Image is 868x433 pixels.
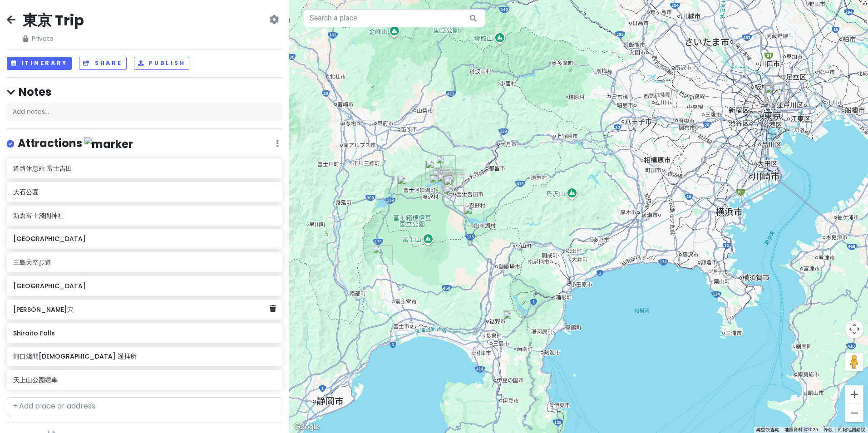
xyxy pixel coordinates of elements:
div: 河口淺間神社 遥拝所 [436,155,456,175]
input: Search a place [304,9,485,27]
button: 地圖攝影機控制項 [845,320,863,338]
div: 關東煮 多古久 [764,84,784,104]
h6: 三島天空步道 [13,258,276,266]
h6: 新倉富士淺間神社 [13,212,276,220]
h2: 東京 Trip [23,11,84,30]
h6: 河口淺間[DEMOGRAPHIC_DATA] 遥拝所 [13,352,276,360]
div: 鳴澤冰穴 [397,176,422,200]
div: 三島天空步道 [503,310,523,330]
h6: Shiraito Falls [13,329,276,337]
h6: 天上山公園纜車 [13,376,276,384]
button: Share [79,57,126,70]
button: 放大 [845,385,863,403]
div: 麓 -ROKU- [444,172,464,192]
button: 縮小 [845,404,863,422]
div: 新倉富士淺間神社 [443,169,463,189]
h6: [GEOGRAPHIC_DATA] [13,235,276,243]
div: 寿海 [444,177,464,197]
div: 炉端とおでん 呼炉凪来 上野 [766,83,786,103]
img: marker [84,137,133,151]
div: sai Breakfast and Cafe [442,176,462,196]
a: 回報地圖錯誤 [838,427,865,432]
input: + Add place or address [7,397,282,415]
div: Add notes... [7,103,282,122]
a: 在 Google 地圖上開啟這個區域 (開啟新視窗) [291,421,321,433]
div: MYSTAYS 富士山展望温泉酒店 [437,172,457,192]
div: Kitami [429,174,449,194]
div: 富士吉田市 [445,174,465,194]
button: Publish [134,57,190,70]
h4: Attractions [18,136,133,151]
button: 將衣夾人拖曳到地圖上，就能開啟街景服務 [845,353,863,371]
div: Yakiniku Seizaemon Fuji-Q Highland Station [437,173,457,193]
h4: Notes [7,85,282,99]
div: とんかつ山家 上野店 [765,84,785,104]
div: 天上山公園纜車 [434,167,454,187]
h6: 道路休息站 富士吉田 [13,164,276,172]
div: 道路休息站 富士吉田 [444,186,464,206]
a: 條款 (在新分頁中開啟) [824,427,833,432]
span: Private [23,34,84,44]
div: 山中湖村 [464,206,483,226]
div: Shiraito Falls [373,245,393,265]
div: 六厘舍 上野店 [765,83,785,103]
div: 肉屋の台所 上野公園前店 [765,84,785,104]
span: 地圖資料 ©2025 [784,427,818,432]
h6: [PERSON_NAME]穴 [13,305,270,314]
img: Google [291,421,321,433]
a: Delete place [270,303,276,315]
h6: 大石公園 [13,188,276,196]
div: Tobari [444,172,464,192]
button: 鍵盤快速鍵 [756,427,779,433]
div: 大石公園 [425,160,445,180]
button: Itinerary [7,57,72,70]
div: Oodako (大凧) [764,84,784,104]
h6: [GEOGRAPHIC_DATA] [13,282,276,290]
div: 炭焼ところ SUMIYAKI TOCORO. [433,169,453,189]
